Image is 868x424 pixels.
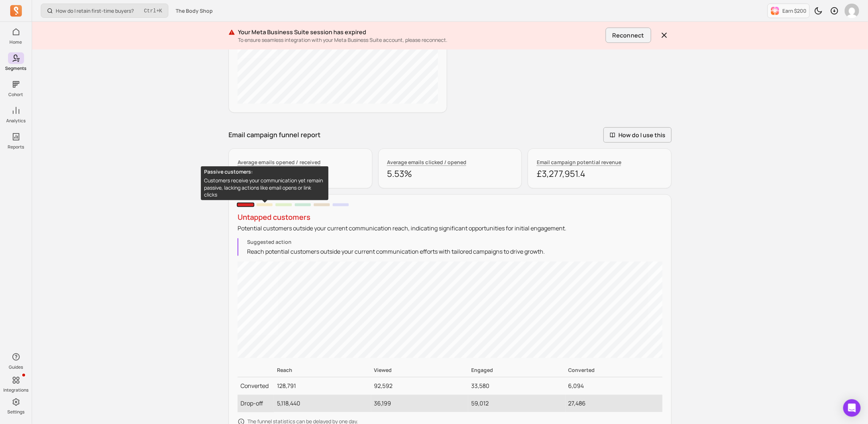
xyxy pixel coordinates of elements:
[468,364,566,377] th: Engaged
[566,364,663,377] th: Converted
[537,159,621,166] span: Email campaign potential revenue
[371,364,469,377] th: Viewed
[274,364,371,377] th: Reach
[238,36,603,44] p: To ensure seamless integration with your Meta Business Suite account, please reconnect.
[468,395,566,412] td: 59,012
[7,409,24,415] p: Settings
[238,395,274,412] td: Drop-off
[238,168,363,179] p: 62.06%
[238,212,662,222] p: Untapped customers
[566,395,663,412] td: 27,486
[9,92,23,98] p: Cohort
[238,224,662,233] p: Potential customers outside your current communication reach, indicating significant opportunitie...
[238,28,603,36] p: Your Meta Business Suite session has expired
[238,159,321,166] span: Average emails opened / received
[566,377,663,395] td: 6,094
[10,39,22,45] p: Home
[247,247,545,256] p: Reach potential customers outside your current communication efforts with tailored campaigns to d...
[537,168,662,179] p: £3,277,951.4
[371,395,469,412] td: 36,199
[238,262,662,358] canvas: chart
[603,127,672,143] button: How do I use this
[144,7,162,15] span: +
[238,364,274,377] th: type
[56,7,134,15] p: How do I retain first-time buyers?
[238,377,274,395] td: Converted
[274,377,371,395] td: 128,791
[247,238,545,246] p: Suggested action
[171,4,217,17] button: The Body Shop
[782,7,806,15] p: Earn $200
[387,168,513,179] p: 5.53%
[371,377,469,395] td: 92,592
[811,4,826,18] button: Toggle dark mode
[5,66,27,71] p: Segments
[3,388,28,393] p: Integrations
[767,4,810,18] button: Earn $200
[238,5,438,104] canvas: chart
[468,377,566,395] td: 33,580
[41,4,168,18] button: How do I retain first-time buyers?Ctrl+K
[6,118,26,124] p: Analytics
[606,28,651,43] button: Reconnect
[845,4,859,18] img: avatar
[843,399,861,417] div: Open Intercom Messenger
[159,8,162,14] kbd: K
[176,7,213,15] span: The Body Shop
[8,144,24,150] p: Reports
[228,130,321,140] p: Email campaign funnel report
[274,395,371,412] td: 5,118,440
[387,159,467,166] span: Average emails clicked / opened
[8,350,24,372] button: Guides
[144,7,156,15] kbd: Ctrl
[9,364,23,370] p: Guides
